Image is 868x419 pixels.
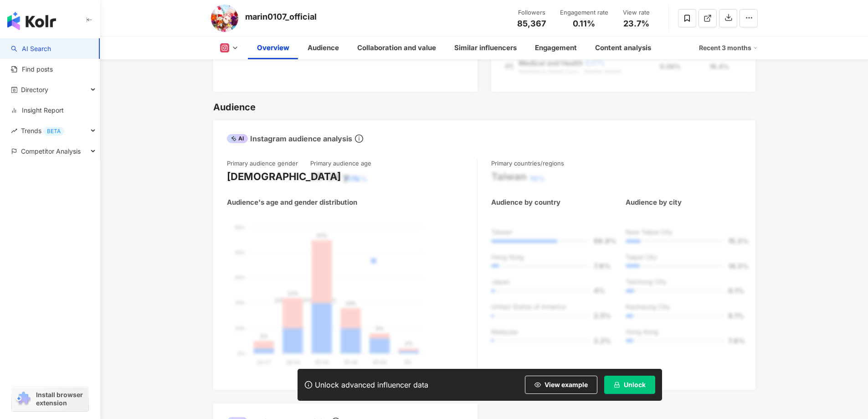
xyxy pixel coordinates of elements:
[308,42,339,53] div: Audience
[517,19,546,28] span: 85,367
[12,387,88,411] a: chrome extensionInstall browser extension
[36,391,86,407] span: Install browser extension
[15,392,32,406] img: chrome extension
[514,8,549,17] div: Followers
[11,44,51,53] a: searchAI Search
[535,42,577,53] div: Engagement
[595,42,651,53] div: Content analysis
[604,376,655,394] button: Unlock
[357,42,436,53] div: Collaboration and value
[213,101,256,114] div: Audience
[544,381,588,388] span: View example
[310,159,371,167] div: Primary audience age
[560,8,608,17] div: Engagement rate
[491,159,564,167] div: Primary countries/regions
[21,120,64,141] span: Trends
[525,376,597,394] button: View example
[11,65,53,74] a: Find posts
[227,197,357,207] div: Audience's age and gender distribution
[227,170,341,184] div: [DEMOGRAPHIC_DATA]
[11,106,64,115] a: Insight Report
[573,19,595,28] span: 0.11%
[619,8,654,17] div: View rate
[227,134,248,143] div: AI
[21,79,48,100] span: Directory
[454,42,517,53] div: Similar influencers
[624,381,646,388] span: Unlock
[43,127,64,136] div: BETA
[227,159,298,167] div: Primary audience gender
[699,41,758,55] div: Recent 3 months
[626,197,682,207] div: Audience by city
[614,382,620,388] span: lock
[7,12,56,30] img: logo
[315,380,428,389] div: Unlock advanced influencer data
[11,128,17,134] span: rise
[623,19,649,28] span: 23.7%
[211,5,238,32] img: KOL Avatar
[257,42,289,53] div: Overview
[21,141,81,161] span: Competitor Analysis
[354,133,365,144] span: info-circle
[227,134,352,144] div: Instagram audience analysis
[245,11,317,22] div: marin0107_official
[491,197,560,207] div: Audience by country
